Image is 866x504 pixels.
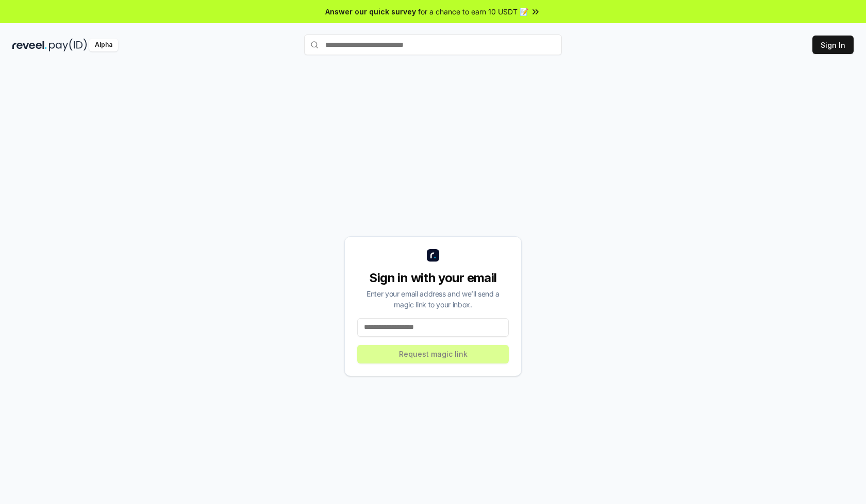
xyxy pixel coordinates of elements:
[12,39,47,51] img: reveel_dark
[812,36,854,54] button: Sign In
[418,6,528,17] span: for a chance to earn 10 USDT 📝
[49,39,87,51] img: pay_id
[325,6,416,17] span: Answer our quick survey
[89,39,118,51] div: Alpha
[357,270,509,286] div: Sign in with your email
[427,249,439,262] img: logo_small
[357,288,509,310] div: Enter your email address and we’ll send a magic link to your inbox.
